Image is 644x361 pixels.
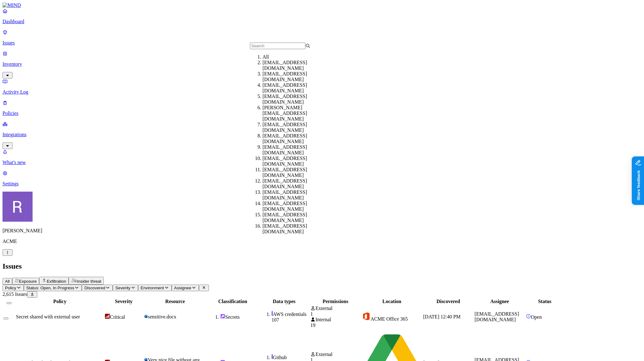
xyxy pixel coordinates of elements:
img: MIND [3,3,21,8]
img: status-open [526,314,531,319]
div: [EMAIL_ADDRESS][DOMAIN_NAME] [262,189,323,201]
div: [EMAIL_ADDRESS][DOMAIN_NAME] [262,212,323,223]
span: Status: Open, In Progress [26,286,74,290]
div: 19 [310,322,361,328]
p: Policies [3,111,641,116]
div: [EMAIL_ADDRESS][DOMAIN_NAME] [262,156,323,167]
a: Issues [3,29,641,46]
span: Discovered [84,286,105,290]
p: Settings [3,181,641,187]
div: [EMAIL_ADDRESS][DOMAIN_NAME] [262,94,323,105]
span: Assignee [174,286,191,290]
div: All [262,54,323,60]
p: [PERSON_NAME] [3,228,641,234]
p: What's new [3,160,641,165]
p: Issues [3,40,641,46]
a: Policies [3,100,641,116]
span: Open [531,314,542,320]
span: [DATE] 12:40 PM [423,314,460,319]
img: Rich Thompson [3,192,33,222]
button: Select all [7,302,12,304]
div: [EMAIL_ADDRESS][DOMAIN_NAME] [262,167,323,178]
div: [EMAIL_ADDRESS][DOMAIN_NAME] [262,122,323,133]
span: Insider threat [77,279,101,284]
span: Critical [110,314,125,320]
div: Secrets [220,314,258,320]
img: secret [220,314,225,319]
a: What's new [3,149,641,165]
div: Discovered [423,299,473,304]
div: Status [526,299,563,304]
p: Integrations [3,132,641,137]
div: Assignee [475,299,525,304]
button: Select row [3,317,8,319]
div: Classification [208,299,258,304]
div: [EMAIL_ADDRESS][DOMAIN_NAME] [262,133,323,144]
span: Exfiltration [47,279,66,284]
img: microsoft-word [144,314,148,318]
div: [EMAIL_ADDRESS][DOMAIN_NAME] [262,82,323,94]
div: [EMAIL_ADDRESS][DOMAIN_NAME] [262,201,323,212]
div: [EMAIL_ADDRESS][DOMAIN_NAME] [262,71,323,82]
span: Environment [141,286,164,290]
a: Activity Log [3,79,641,95]
div: External [310,352,361,357]
a: Settings [3,170,641,187]
div: Policy [16,299,104,304]
span: Severity [115,286,130,290]
div: [EMAIL_ADDRESS][DOMAIN_NAME] [262,223,323,235]
div: Resource [144,299,206,304]
span: 2,615 Issues [3,291,27,297]
a: Dashboard [3,8,641,24]
div: Permissions [310,299,361,304]
div: [EMAIL_ADDRESS][DOMAIN_NAME] [262,178,323,189]
span: Secret shared with external user [16,314,80,319]
h2: Issues [3,262,641,271]
span: All [5,279,10,284]
div: External [310,306,361,311]
a: Inventory [3,51,641,78]
p: ACME [3,239,641,244]
div: [PERSON_NAME][EMAIL_ADDRESS][DOMAIN_NAME] [262,105,323,122]
div: [EMAIL_ADDRESS][DOMAIN_NAME] [262,144,323,156]
div: Severity [105,299,143,304]
div: 1 [310,311,361,317]
img: office-365 [362,312,371,321]
div: [EMAIL_ADDRESS][DOMAIN_NAME] [262,60,323,71]
p: Dashboard [3,19,641,24]
a: Integrations [3,121,641,148]
img: severity-critical [105,314,110,319]
span: Exposure [19,279,37,284]
span: [EMAIL_ADDRESS][DOMAIN_NAME] [475,311,519,322]
div: Internal [310,317,361,322]
input: Search [250,43,305,49]
a: MIND [3,3,641,8]
p: Inventory [3,61,641,67]
span: ACME Office 365 [371,316,408,322]
span: sensitive.docx [148,314,176,319]
div: Location [362,299,422,304]
span: Policy [5,286,16,290]
p: Activity Log [3,89,641,95]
